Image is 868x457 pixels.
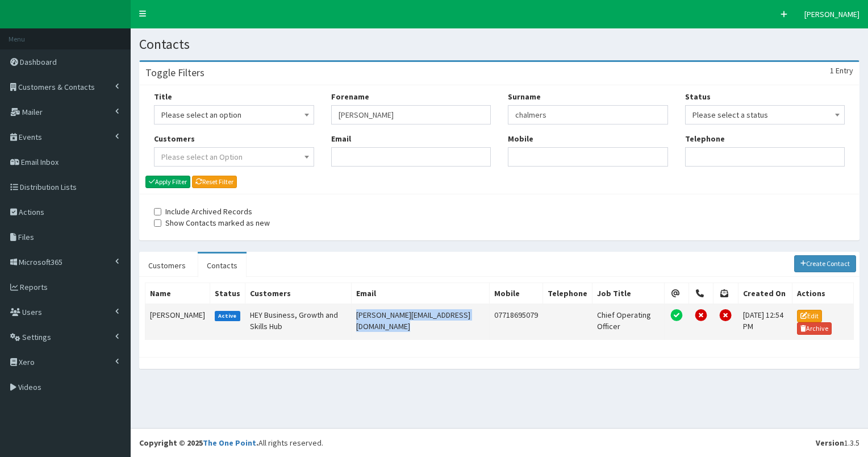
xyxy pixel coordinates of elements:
label: Email [331,133,351,144]
span: Please select an option [154,105,314,124]
th: Telephone Permission [689,282,713,304]
label: Show Contacts marked as new [154,217,270,228]
th: Post Permission [713,282,738,304]
b: Version [816,438,844,448]
td: 07718695079 [489,304,542,340]
strong: Copyright © 2025 . [139,438,258,448]
span: Email Inbox [21,157,59,167]
td: HEY Business, Growth and Skills Hub [245,304,352,340]
input: Show Contacts marked as new [154,219,161,227]
label: Customers [154,133,195,144]
label: Title [154,91,172,102]
label: Mobile [508,133,533,144]
input: Include Archived Records [154,208,161,215]
th: Actions [792,282,853,304]
a: Edit [797,310,822,322]
span: Please select a status [685,105,845,124]
span: Please select a status [692,107,838,123]
div: 1.3.5 [816,437,859,448]
span: 1 [830,65,834,76]
h3: Toggle Filters [145,68,205,78]
label: Telephone [685,133,725,144]
a: The One Point [203,438,256,448]
a: Create Contact [794,255,857,272]
th: Customers [245,282,352,304]
span: Distribution Lists [20,182,77,192]
th: Telephone [542,282,592,304]
span: Actions [19,207,44,217]
th: Job Title [592,282,664,304]
a: Contacts [198,254,247,277]
td: Chief Operating Officer [592,304,664,340]
a: Archive [797,322,832,335]
span: Please select an option [161,107,307,123]
span: [PERSON_NAME] [804,9,859,19]
th: Created On [738,282,792,304]
th: Email [352,282,490,304]
span: Reports [20,282,48,292]
span: Users [22,307,42,317]
a: Customers [139,254,195,277]
span: Please select an Option [161,152,243,162]
label: Active [215,311,240,321]
h1: Contacts [139,37,859,52]
span: Microsoft365 [19,257,62,267]
button: Apply Filter [145,176,190,188]
label: Surname [508,91,541,102]
th: Name [145,282,210,304]
td: [DATE] 12:54 PM [738,304,792,340]
label: Include Archived Records [154,206,252,217]
span: Files [18,232,34,242]
span: Entry [836,65,853,76]
span: Videos [18,382,41,392]
th: Mobile [489,282,542,304]
span: Xero [19,357,35,367]
label: Forename [331,91,369,102]
th: Status [210,282,245,304]
td: [PERSON_NAME] [145,304,210,340]
a: Reset Filter [192,176,237,188]
span: Dashboard [20,57,57,67]
span: Settings [22,332,51,342]
footer: All rights reserved. [131,428,868,457]
td: [PERSON_NAME][EMAIL_ADDRESS][DOMAIN_NAME] [352,304,490,340]
span: Events [19,132,42,142]
th: Email Permission [664,282,688,304]
span: Mailer [22,107,43,117]
span: Customers & Contacts [18,82,95,92]
label: Status [685,91,711,102]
